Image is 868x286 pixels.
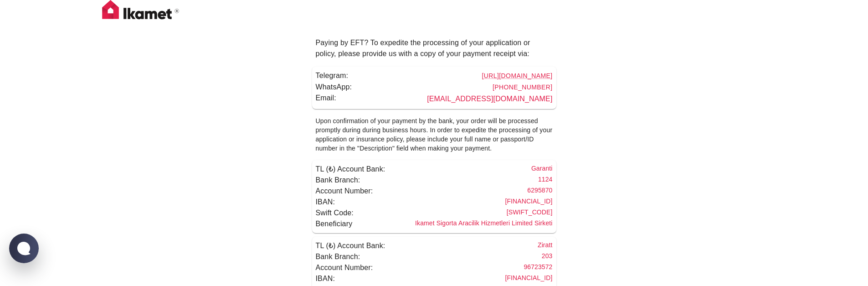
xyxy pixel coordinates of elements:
p: Bank Branch: [316,251,365,262]
p: WhatsApp: [316,82,352,93]
p: Telegram: [316,70,349,82]
p: Bank Branch: [316,175,365,186]
h6: Click to copy [505,208,553,218]
h6: Click to copy [525,186,552,197]
p: Paying by EFT? To expedite the processing of your application or policy, please provide us with a... [312,34,556,63]
p: TL (₺) Account Bank: [316,164,390,175]
h6: Click to copy [529,164,553,175]
p: Account Number: [316,262,377,273]
h6: Click to copy [503,197,552,208]
h6: Click to copy [413,218,552,229]
p: TL (₺) Account Bank: [316,240,390,251]
p: IBAN: [316,197,339,208]
p: Beneficiary [316,218,357,229]
a: [PHONE_NUMBER] [493,83,553,91]
p: Email: [316,93,336,105]
p: Account Number: [316,186,377,197]
h6: Click to copy [503,273,552,284]
p: IBAN: [316,273,339,284]
a: [EMAIL_ADDRESS][DOMAIN_NAME] [427,95,552,103]
h6: Click to copy [540,251,553,262]
a: [URL][DOMAIN_NAME] [482,72,553,79]
p: Swift Code: [316,208,358,218]
p: Upon confirmation of your payment by the bank, your order will be processed promptly during durin... [312,113,556,156]
h6: Click to copy [536,175,553,186]
h6: Click to copy [522,262,552,273]
h6: Click to copy [536,240,553,251]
